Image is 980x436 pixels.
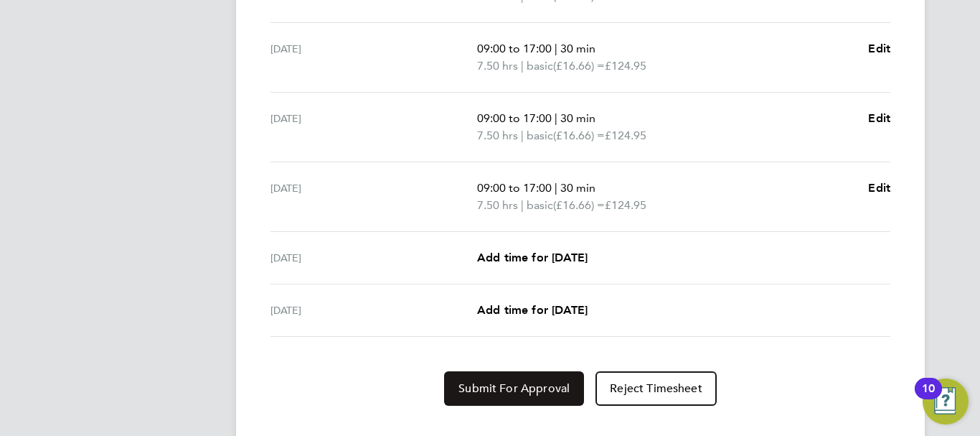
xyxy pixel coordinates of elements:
[595,371,717,406] button: Reject Timesheet
[527,57,553,75] span: basic
[270,302,477,319] div: [DATE]
[555,181,557,195] span: |
[527,197,553,214] span: basic
[477,251,588,264] span: Add time for [DATE]
[477,249,588,266] a: Add time for [DATE]
[560,181,595,195] span: 30 min
[553,129,605,142] span: (£16.66) =
[868,180,890,197] a: Edit
[527,127,553,144] span: basic
[477,129,518,142] span: 7.50 hrs
[477,42,552,55] span: 09:00 to 17:00
[923,379,969,425] button: Open Resource Center, 10 new notifications
[270,110,477,144] div: [DATE]
[868,42,890,55] span: Edit
[868,110,890,127] a: Edit
[868,181,890,195] span: Edit
[477,181,552,195] span: 09:00 to 17:00
[270,180,477,214] div: [DATE]
[521,129,524,142] span: |
[555,111,557,125] span: |
[270,40,477,75] div: [DATE]
[477,59,518,73] span: 7.50 hrs
[868,40,890,57] a: Edit
[477,302,588,319] a: Add time for [DATE]
[605,59,646,73] span: £124.95
[444,371,584,406] button: Submit For Approval
[922,389,935,407] div: 10
[521,59,524,73] span: |
[270,249,477,266] div: [DATE]
[610,381,702,396] span: Reject Timesheet
[458,381,570,396] span: Submit For Approval
[521,198,524,212] span: |
[560,111,595,125] span: 30 min
[605,129,646,142] span: £124.95
[553,198,605,212] span: (£16.66) =
[477,198,518,212] span: 7.50 hrs
[868,111,890,125] span: Edit
[555,42,557,55] span: |
[605,198,646,212] span: £124.95
[477,303,588,317] span: Add time for [DATE]
[477,111,552,125] span: 09:00 to 17:00
[553,59,605,73] span: (£16.66) =
[560,42,595,55] span: 30 min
